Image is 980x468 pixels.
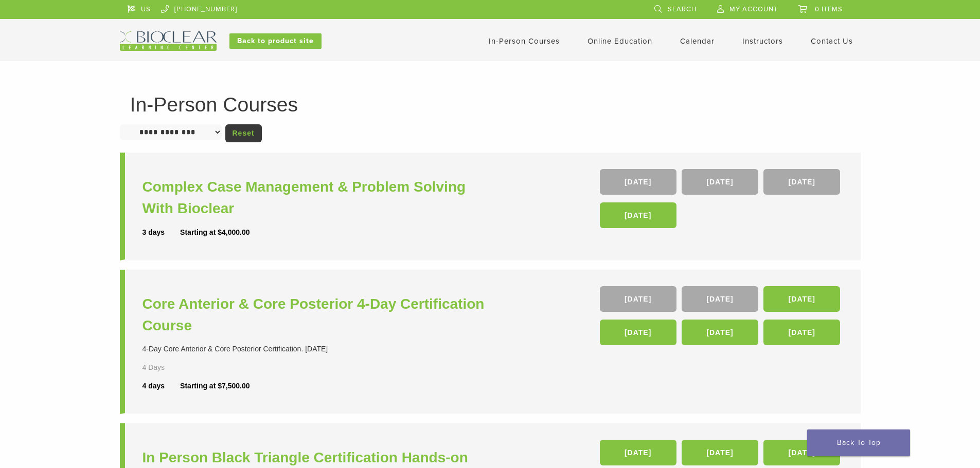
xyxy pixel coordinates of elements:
a: Back To Top [807,429,910,456]
a: [DATE] [600,169,676,195]
div: 3 days [142,227,181,238]
span: Search [668,5,697,13]
div: , , , [600,169,843,233]
a: [DATE] [600,286,676,312]
img: Bioclear [120,31,217,51]
a: [DATE] [682,286,758,312]
a: [DATE] [763,440,840,465]
div: 4 days [142,381,181,391]
a: [DATE] [600,202,676,228]
div: Starting at $7,500.00 [180,381,250,391]
a: [DATE] [600,320,676,345]
a: [DATE] [763,169,840,195]
a: Instructors [742,36,783,46]
a: [DATE] [682,169,758,195]
a: [DATE] [763,286,840,312]
a: Calendar [680,36,715,46]
span: My Account [729,5,778,13]
a: Complex Case Management & Problem Solving With Bioclear [142,176,493,219]
a: Reset [225,124,262,142]
a: Core Anterior & Core Posterior 4-Day Certification Course [142,293,493,336]
a: Back to product site [229,33,322,49]
div: 4-Day Core Anterior & Core Posterior Certification. [DATE] [142,344,493,354]
a: Contact Us [811,36,853,46]
a: In-Person Courses [489,36,560,46]
div: Starting at $4,000.00 [180,227,250,238]
h1: In-Person Courses [130,95,850,115]
span: 0 items [815,5,843,13]
a: Online Education [587,36,652,46]
div: , , , , , [600,286,843,350]
a: [DATE] [682,320,758,345]
div: 4 Days [142,362,195,373]
a: [DATE] [763,320,840,345]
a: [DATE] [682,440,758,465]
a: [DATE] [600,440,676,465]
